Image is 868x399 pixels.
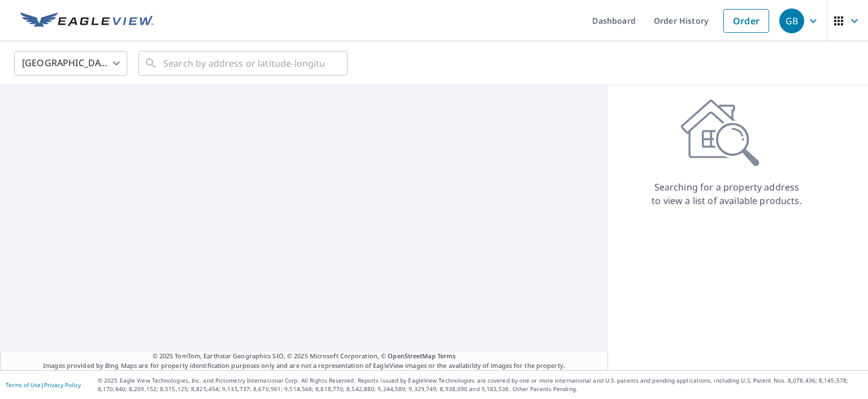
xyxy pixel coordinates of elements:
[6,381,81,388] p: |
[6,381,41,389] a: Terms of Use
[20,12,154,29] img: EV Logo
[98,376,862,393] p: © 2025 Eagle View Technologies, Inc. and Pictometry International Corp. All Rights Reserved. Repo...
[14,47,127,79] div: [GEOGRAPHIC_DATA]
[779,8,804,33] div: GB
[163,47,324,79] input: Search by address or latitude-longitude
[44,381,81,389] a: Privacy Policy
[723,9,769,33] a: Order
[651,180,802,207] p: Searching for a property address to view a list of available products.
[388,352,435,360] a: OpenStreetMap
[153,352,456,361] span: © 2025 TomTom, Earthstar Geographics SIO, © 2025 Microsoft Corporation, ©
[437,352,456,360] a: Terms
